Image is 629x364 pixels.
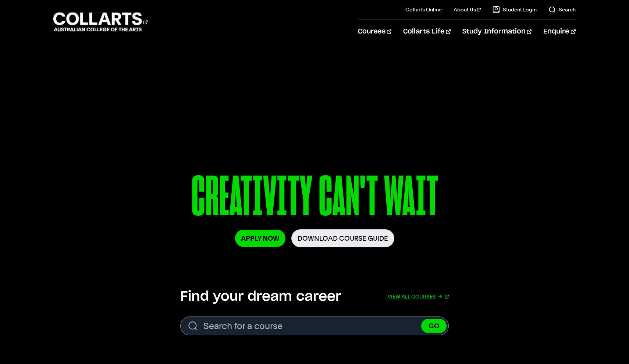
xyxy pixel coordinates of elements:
button: GO [421,319,447,333]
a: Courses [358,20,391,44]
a: Study Information [462,20,532,44]
a: Apply Now [235,230,285,247]
a: Download Course Guide [291,229,394,247]
form: Search [180,317,449,335]
a: Search [548,6,576,13]
input: Search for a course [180,317,449,335]
div: Go to homepage [53,11,148,32]
a: Student Login [493,6,537,13]
h2: Find your dream career [180,289,341,305]
a: About Us [454,6,481,13]
a: Enquire [543,20,575,44]
a: View all courses [388,289,449,305]
p: CREATIVITY CAN'T WAIT [103,169,526,229]
a: Collarts Online [405,6,442,13]
a: Collarts Life [403,20,451,44]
